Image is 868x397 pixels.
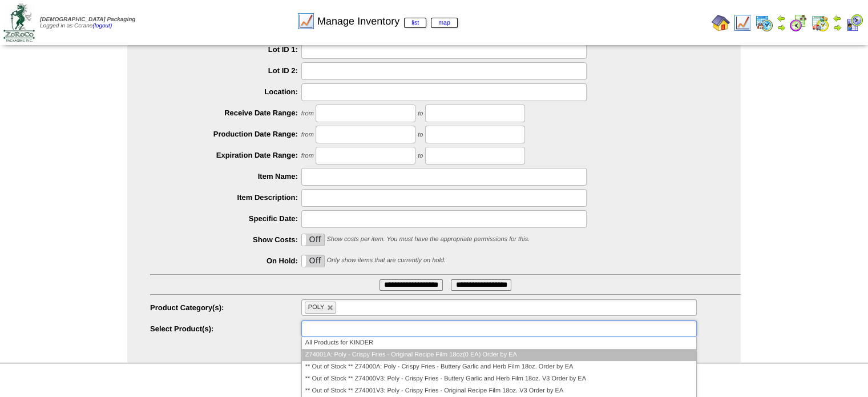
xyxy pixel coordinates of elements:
[317,15,458,27] span: Manage Inventory
[150,303,301,312] label: Product Category(s):
[404,18,426,28] a: list
[733,14,752,32] img: line_graph.gif
[92,23,112,29] a: (logout)
[418,110,423,117] span: to
[150,324,301,333] label: Select Product(s):
[302,385,696,397] li: ** Out of Stock ** Z74001V3: Poly - Crispy Fries - Original Recipe Film 18oz. V3 Order by EA
[150,235,301,244] label: Show Costs:
[302,361,696,373] li: ** Out of Stock ** Z74000A: Poly - Crispy Fries - Buttery Garlic and Herb Film 18oz. Order by EA
[301,153,314,159] span: from
[302,373,696,385] li: ** Out of Stock ** Z74000V3: Poly - Crispy Fries - Buttery Garlic and Herb Film 18oz. V3 Order by EA
[712,14,730,32] img: home.gif
[40,17,135,23] span: [DEMOGRAPHIC_DATA] Packaging
[150,66,301,75] label: Lot ID 2:
[150,151,301,159] label: Expiration Date Range:
[833,23,842,32] img: arrowright.gif
[40,17,135,29] span: Logged in as Ccrane
[845,14,863,32] img: calendarcustomer.gif
[150,256,301,265] label: On Hold:
[418,153,423,159] span: to
[301,255,325,267] div: OnOff
[302,255,324,267] label: Off
[302,234,324,246] label: Off
[777,14,786,23] img: arrowleft.gif
[301,131,314,138] span: from
[302,337,696,349] li: All Products for KINDER
[811,14,829,32] img: calendarinout.gif
[418,131,423,138] span: to
[326,257,445,264] span: Only show items that are currently on hold.
[301,234,325,246] div: OnOff
[308,304,325,311] span: POLY
[431,18,458,28] a: map
[150,193,301,202] label: Item Description:
[297,12,315,30] img: line_graph.gif
[789,14,808,32] img: calendarblend.gif
[833,14,842,23] img: arrowleft.gif
[755,14,773,32] img: calendarprod.gif
[301,110,314,117] span: from
[150,172,301,181] label: Item Name:
[150,130,301,138] label: Production Date Range:
[777,23,786,32] img: arrowright.gif
[326,236,530,243] span: Show costs per item. You must have the appropriate permissions for this.
[150,214,301,223] label: Specific Date:
[3,3,35,42] img: zoroco-logo-small.webp
[150,87,301,96] label: Location:
[302,349,696,361] li: Z74001A: Poly - Crispy Fries - Original Recipe Film 18oz(0 EA) Order by EA
[150,109,301,117] label: Receive Date Range:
